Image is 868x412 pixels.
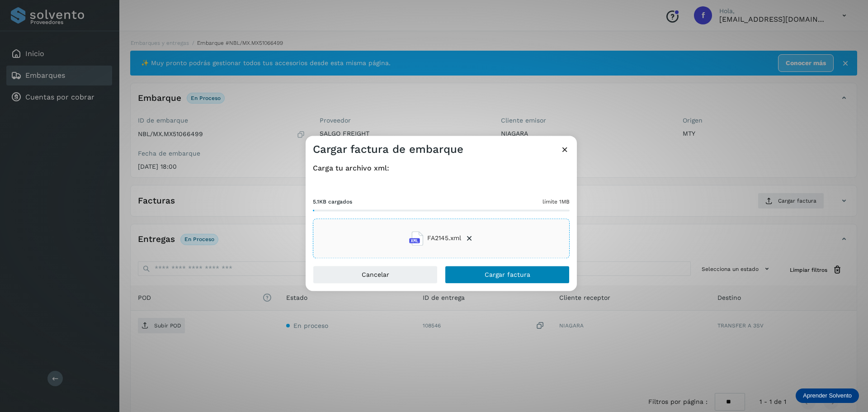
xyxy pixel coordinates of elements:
h3: Cargar factura de embarque [313,143,463,156]
span: Cargar factura [485,271,530,278]
span: límite 1MB [542,198,570,206]
span: Cancelar [362,271,389,278]
div: Aprender Solvento [796,388,859,403]
button: Cancelar [313,265,438,284]
p: Aprender Solvento [803,392,852,399]
h4: Carga tu archivo xml: [313,164,570,172]
button: Cargar factura [445,265,570,284]
span: FA2145.xml [427,234,461,243]
span: 5.1KB cargados [313,198,352,206]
